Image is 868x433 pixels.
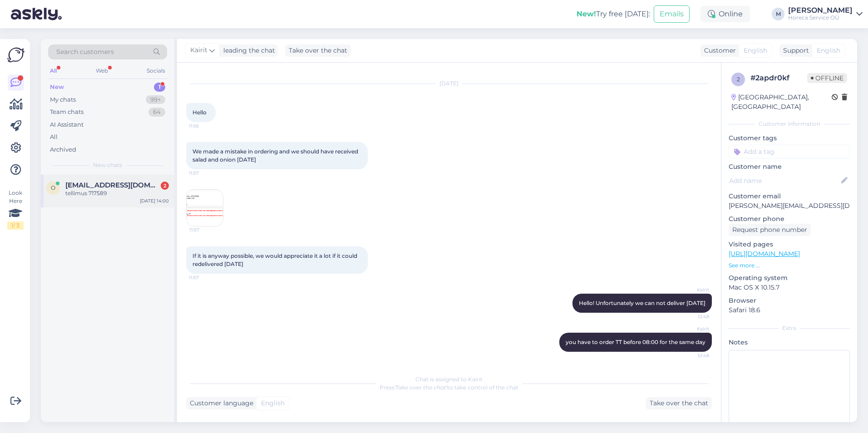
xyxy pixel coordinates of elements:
p: Mac OS X 10.15.7 [729,283,850,292]
span: Kairit [675,325,709,332]
div: tellimus 717589 [65,189,169,197]
a: [PERSON_NAME]Horeca Service OÜ [788,7,863,21]
img: Askly Logo [7,46,25,64]
span: Kairit [675,286,709,293]
div: Customer language [186,399,253,408]
p: Visited pages [729,240,850,249]
span: 11:56 [189,123,223,129]
span: Kairit [190,45,207,55]
button: Emails [654,5,690,23]
span: 12:48 [675,313,709,320]
div: 99+ [146,95,165,104]
span: 11:57 [189,226,223,233]
div: [DATE] 14:00 [140,197,169,204]
div: Archived [50,145,76,154]
div: [GEOGRAPHIC_DATA], [GEOGRAPHIC_DATA] [731,93,832,112]
div: [DATE] [186,79,712,88]
div: # 2apdr0kf [750,73,807,84]
div: My chats [50,95,76,104]
p: Customer email [729,192,850,201]
span: English [817,46,840,55]
div: Web [94,65,110,77]
div: Take over the chat [646,397,712,409]
input: Add a tag [729,145,850,158]
div: All [48,65,59,77]
div: Socials [145,65,167,77]
input: Add name [729,176,839,186]
p: Customer tags [729,133,850,143]
div: Horeca Service OÜ [788,14,853,21]
div: Try free [DATE]: [577,9,650,20]
div: Team chats [50,108,84,117]
div: M [772,8,784,20]
div: Online [700,6,750,22]
div: All [50,133,58,142]
span: English [744,46,767,55]
div: Support [779,46,809,55]
span: Offline [807,73,847,83]
span: Press to take control of the chat [380,384,518,391]
a: [URL][DOMAIN_NAME] [729,250,800,258]
div: 1 [154,83,165,92]
div: [PERSON_NAME] [788,7,853,14]
span: o [51,184,55,191]
div: Extra [729,324,850,332]
span: 11:57 [189,170,223,177]
p: Browser [729,296,850,305]
div: 64 [148,108,165,117]
b: New! [577,10,596,18]
div: Customer information [729,120,850,128]
p: Customer name [729,162,850,172]
span: 11:57 [189,274,223,281]
p: Safari 18.6 [729,305,850,315]
p: Customer phone [729,214,850,224]
div: 1 / 3 [7,221,24,230]
span: Chat is assigned to Kairit [415,376,483,383]
span: Hello [192,109,207,116]
span: If it is anyway possible, we would appreciate it a lot if it could redelivered [DATE] [192,252,359,267]
span: English [261,399,285,408]
div: New [50,83,64,92]
div: Request phone number [729,224,811,236]
span: New chats [93,161,122,169]
div: leading the chat [220,46,275,55]
img: Attachment [187,190,223,226]
div: Look Here [7,189,24,230]
i: 'Take over the chat' [395,384,447,391]
span: Search customers [56,47,114,57]
span: you have to order TT before 08:00 for the same day [566,339,705,345]
div: AI Assistant [50,120,84,129]
p: Operating system [729,273,850,283]
p: [PERSON_NAME][EMAIL_ADDRESS][DOMAIN_NAME] [729,201,850,211]
span: We made a mistake in ordering and we should have received salad and onion [DATE] [192,148,360,163]
div: Customer [700,46,736,55]
span: 2 [737,76,740,83]
span: Hello! Unfortunately we can not deliver [DATE] [579,300,705,306]
div: Take over the chat [285,44,351,57]
p: Notes [729,338,850,347]
p: See more ... [729,261,850,270]
span: 12:48 [675,352,709,359]
div: 2 [161,182,169,190]
span: ouslkrd@gmail.com [65,181,160,189]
